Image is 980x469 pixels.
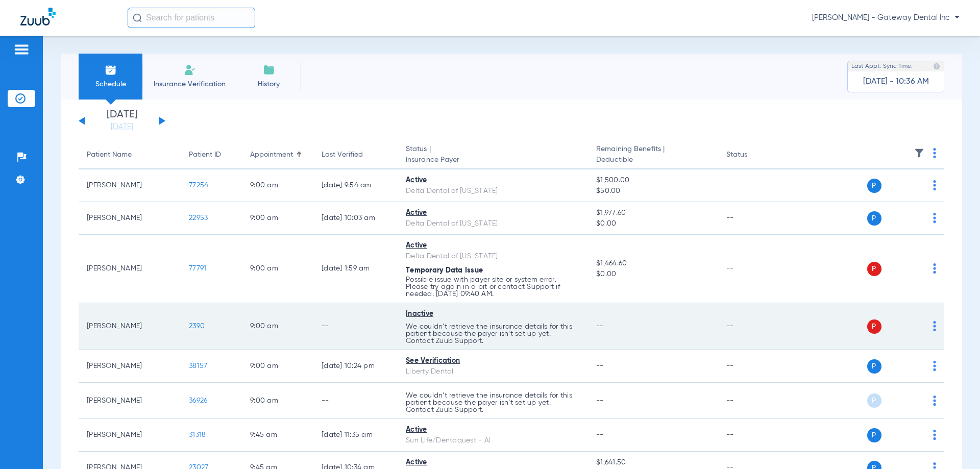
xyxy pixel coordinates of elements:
[79,303,181,350] td: [PERSON_NAME]
[406,356,580,366] div: See Verification
[933,396,936,406] img: group-dot-blue.svg
[189,397,207,404] span: 36926
[406,155,580,165] span: Insurance Payer
[250,150,293,160] div: Appointment
[933,361,936,371] img: group-dot-blue.svg
[79,235,181,303] td: [PERSON_NAME]
[596,323,604,330] span: --
[79,202,181,235] td: [PERSON_NAME]
[133,13,142,22] img: Search Icon
[812,13,960,23] span: [PERSON_NAME] - Gateway Dental Inc
[406,457,580,468] div: Active
[596,457,709,468] span: $1,641.50
[933,148,936,158] img: group-dot-blue.svg
[596,155,709,165] span: Deductible
[242,303,313,350] td: 9:00 AM
[128,8,255,28] input: Search for patients
[313,235,398,303] td: [DATE] 1:59 AM
[406,267,483,274] span: Temporary Data Issue
[867,179,881,193] span: P
[79,350,181,383] td: [PERSON_NAME]
[718,235,787,303] td: --
[87,150,173,160] div: Patient Name
[322,150,363,160] div: Last Verified
[596,397,604,404] span: --
[406,251,580,262] div: Delta Dental of [US_STATE]
[313,383,398,419] td: --
[150,79,229,89] span: Insurance Verification
[87,150,132,160] div: Patient Name
[242,235,313,303] td: 9:00 AM
[867,359,881,374] span: P
[242,419,313,452] td: 9:45 AM
[596,258,709,269] span: $1,464.60
[189,150,234,160] div: Patient ID
[718,303,787,350] td: --
[933,430,936,440] img: group-dot-blue.svg
[322,150,389,160] div: Last Verified
[914,148,924,158] img: filter.svg
[13,43,30,56] img: hamburger-icon
[91,110,153,132] li: [DATE]
[406,186,580,196] div: Delta Dental of [US_STATE]
[406,323,580,344] p: We couldn’t retrieve the insurance details for this patient because the payer isn’t set up yet. C...
[406,240,580,251] div: Active
[406,276,580,298] p: Possible issue with payer site or system error. Please try again in a bit or contact Support if n...
[867,211,881,226] span: P
[596,175,709,186] span: $1,500.00
[596,431,604,438] span: --
[718,202,787,235] td: --
[596,218,709,229] span: $0.00
[406,366,580,377] div: Liberty Dental
[313,419,398,452] td: [DATE] 11:35 AM
[79,419,181,452] td: [PERSON_NAME]
[867,262,881,276] span: P
[242,350,313,383] td: 9:00 AM
[242,202,313,235] td: 9:00 AM
[79,169,181,202] td: [PERSON_NAME]
[189,214,208,221] span: 22953
[596,362,604,369] span: --
[933,63,940,70] img: last sync help info
[596,208,709,218] span: $1,977.60
[867,393,881,408] span: P
[406,392,580,413] p: We couldn’t retrieve the insurance details for this patient because the payer isn’t set up yet. C...
[406,175,580,186] div: Active
[718,350,787,383] td: --
[596,269,709,280] span: $0.00
[933,263,936,274] img: group-dot-blue.svg
[933,180,936,190] img: group-dot-blue.svg
[867,319,881,334] span: P
[406,218,580,229] div: Delta Dental of [US_STATE]
[313,303,398,350] td: --
[406,425,580,435] div: Active
[250,150,305,160] div: Appointment
[867,428,881,442] span: P
[20,8,56,26] img: Zuub Logo
[189,323,205,330] span: 2390
[189,431,206,438] span: 31318
[588,141,718,169] th: Remaining Benefits |
[189,150,221,160] div: Patient ID
[718,141,787,169] th: Status
[313,202,398,235] td: [DATE] 10:03 AM
[244,79,293,89] span: History
[933,213,936,223] img: group-dot-blue.svg
[406,208,580,218] div: Active
[313,169,398,202] td: [DATE] 9:54 AM
[189,362,207,369] span: 38157
[718,169,787,202] td: --
[189,182,208,189] span: 77254
[189,265,206,272] span: 77791
[86,79,135,89] span: Schedule
[406,309,580,319] div: Inactive
[263,64,275,76] img: History
[242,383,313,419] td: 9:00 AM
[105,64,117,76] img: Schedule
[184,64,196,76] img: Manual Insurance Verification
[91,122,153,132] a: [DATE]
[398,141,588,169] th: Status |
[718,419,787,452] td: --
[406,435,580,446] div: Sun Life/Dentaquest - AI
[851,61,913,71] span: Last Appt. Sync Time:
